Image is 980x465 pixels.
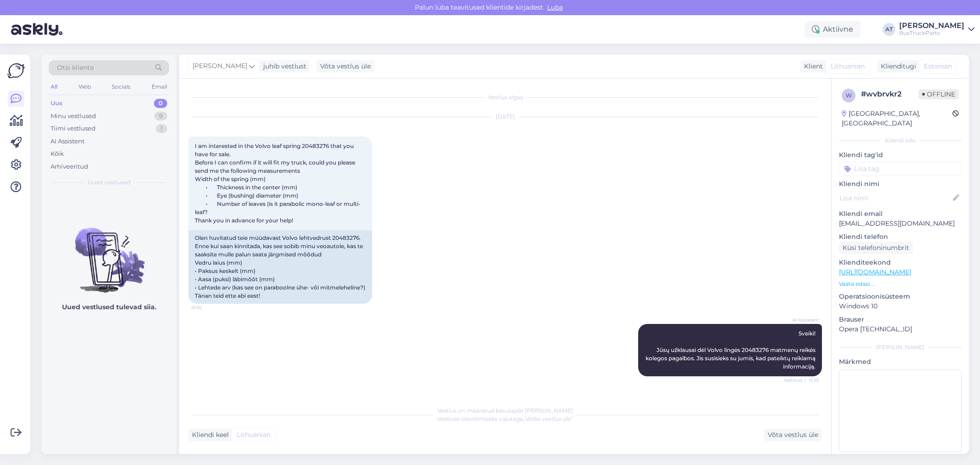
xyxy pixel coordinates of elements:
div: Olen huvitatud teie müüdavast Volvo lehtvedrust 20483276. Enne kui saan kinnitada, kas see sobib ... [188,230,372,304]
div: BusTruckParts [899,29,964,37]
p: Brauser [839,315,962,324]
div: Võta vestlus üle [317,60,374,73]
div: 9 [154,112,167,121]
input: Lisa tag [839,162,962,176]
div: 1 [156,124,167,133]
span: Uued vestlused [88,178,130,187]
div: Küsi telefoninumbrit [839,242,913,254]
div: 0 [154,99,167,108]
div: Uus [51,99,62,108]
div: Klienditugi [877,62,916,71]
p: Vaata edasi ... [839,280,962,288]
img: Askly Logo [7,62,25,79]
span: Estonian [924,62,952,71]
div: Web [77,81,93,93]
div: Socials [110,81,132,93]
p: Uued vestlused tulevad siia. [62,302,156,312]
span: Nähtud ✓ 15:10 [784,377,819,384]
p: Windows 10 [839,301,962,311]
div: AT [883,23,895,36]
div: Email [150,81,169,93]
div: [DATE] [188,113,822,121]
p: Opera [TECHNICAL_ID] [839,324,962,334]
div: Kõik [51,149,64,159]
a: [URL][DOMAIN_NAME] [839,268,911,276]
i: „Võtke vestlus üle” [523,415,573,422]
span: Vestluse ülevõtmiseks vajutage [437,415,573,422]
div: AI Assistent [51,137,85,146]
span: Vestlus on määratud kasutajale [PERSON_NAME] [437,407,573,414]
div: juhib vestlust [260,62,306,71]
span: Otsi kliente [57,63,94,73]
span: Lithuanian [237,430,271,440]
div: Klient [800,62,823,71]
div: [PERSON_NAME] [839,343,962,352]
img: No chats [41,211,176,294]
span: Offline [918,89,959,99]
div: [GEOGRAPHIC_DATA], [GEOGRAPHIC_DATA] [842,109,952,128]
span: I am interested in the Volvo leaf spring 20483276 that you have for sale. Before I can confirm if... [195,142,361,224]
span: w [846,92,852,99]
div: Kliendi keel [188,430,229,440]
p: Operatsioonisüsteem [839,292,962,301]
span: AI Assistent [785,317,819,323]
div: All [49,81,59,93]
p: Kliendi nimi [839,179,962,189]
div: # wvbrvkr2 [861,89,918,100]
span: [PERSON_NAME] [193,61,247,71]
div: Kliendi info [839,136,962,145]
div: Aktiivne [804,21,861,38]
p: Märkmed [839,357,962,367]
div: Vestlus algas [188,93,822,102]
span: Luba [544,3,566,11]
div: Minu vestlused [51,112,96,121]
p: Kliendi email [839,209,962,219]
p: Kliendi tag'id [839,150,962,160]
span: 15:10 [191,304,226,311]
div: Arhiveeritud [51,162,88,171]
input: Lisa nimi [839,193,951,203]
div: Tiimi vestlused [51,124,96,133]
p: [EMAIL_ADDRESS][DOMAIN_NAME] [839,219,962,228]
div: [PERSON_NAME] [899,22,964,29]
span: Sveiki! Jūsų užklausai dėl Volvo lingės 20483276 matmenų reikės kolegos pagalbos. Jis susisieks s... [646,330,817,370]
span: Lithuanian [831,62,865,71]
div: Võta vestlus üle [764,429,822,441]
p: Klienditeekond [839,258,962,267]
p: Kliendi telefon [839,232,962,242]
a: [PERSON_NAME]BusTruckParts [899,22,974,37]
